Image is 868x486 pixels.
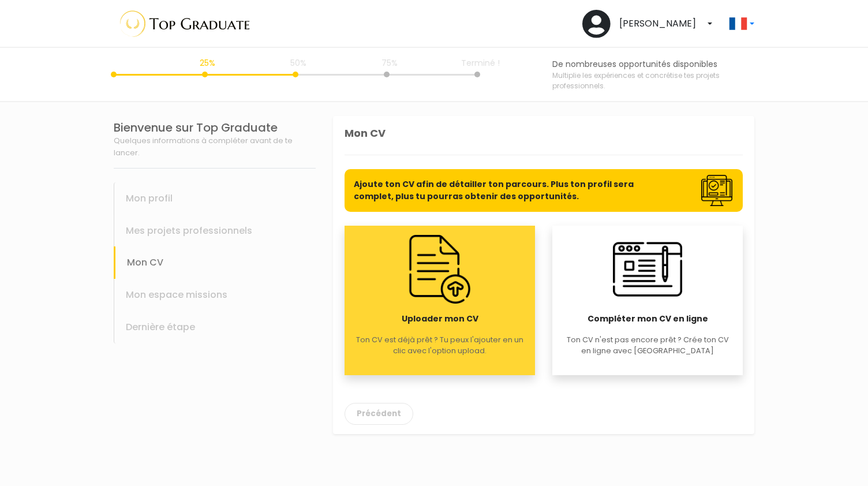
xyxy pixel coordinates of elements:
span: Uploader mon CV [402,313,478,325]
span: Terminé ! [460,57,500,74]
button: [PERSON_NAME] [575,5,720,42]
p: Ton CV n'est pas encore prêt ? Crée ton CV en ligne avec [GEOGRAPHIC_DATA] [562,334,734,356]
span: 50% [278,57,319,74]
h1: Bienvenue sur Top Graduate [114,121,316,134]
span: Quelques informations à compléter avant de te lancer. [114,135,293,158]
div: Mon CV [345,125,743,155]
div: Mon CV [114,246,316,279]
div: Mon espace missions [114,279,316,311]
span: [PERSON_NAME] [619,17,696,31]
span: Multiplie les expériences et concrétise tes projets professionnels. [552,70,754,91]
span: 75% [369,57,410,74]
div: Mon profil [114,182,316,215]
span: Compléter mon CV en ligne [588,313,708,325]
p: Ajoute ton CV afin de détailler ton parcours. Plus ton profil sera complet, plus tu pourras obten... [345,169,674,212]
div: Dernière étape [114,311,316,343]
p: Ton CV est déjà prêt ? Tu peux l'ajouter en un clic avec l'option upload. [354,334,526,356]
span: 25% [188,57,228,74]
div: Mes projets professionnels [114,215,316,247]
img: Top Graduate [114,5,251,42]
img: voting.png [701,175,732,206]
span: De nombreuses opportunités disponibles [552,58,754,70]
button: Précédent [345,403,413,425]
